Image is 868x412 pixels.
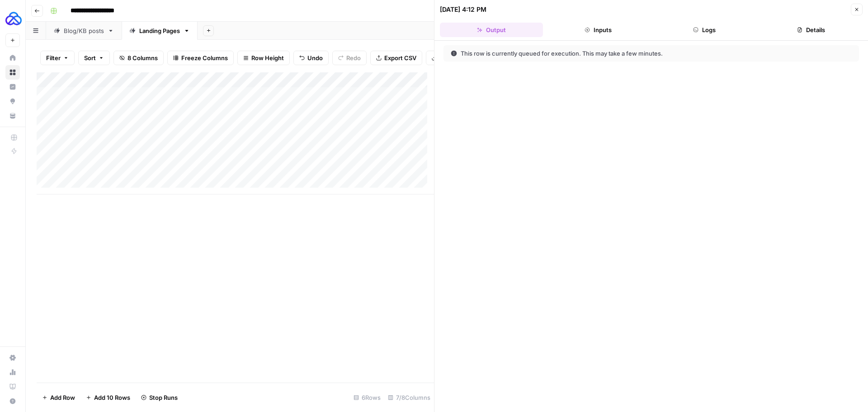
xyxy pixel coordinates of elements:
button: Help + Support [5,394,20,408]
button: Freeze Columns [167,51,234,65]
a: Blog/KB posts [46,22,122,40]
button: Details [759,23,863,37]
span: Row Height [251,53,284,62]
span: Add 10 Rows [94,393,130,402]
button: Row Height [237,51,290,65]
a: Browse [5,65,20,80]
button: Inputs [547,23,650,37]
div: [DATE] 4:12 PM [440,5,486,14]
button: Add Row [37,390,80,405]
span: Export CSV [384,53,416,62]
button: Filter [40,51,75,65]
a: Opportunities [5,94,20,109]
img: AUQ Logo [5,10,22,27]
span: Undo [307,53,323,62]
button: Export CSV [370,51,422,65]
a: Settings [5,350,20,365]
a: Home [5,51,20,65]
button: Workspace: AUQ [5,7,20,30]
div: Blog/KB posts [64,26,104,35]
span: Add Row [50,393,75,402]
button: Sort [78,51,110,65]
button: Output [440,23,543,37]
button: Redo [332,51,367,65]
span: Stop Runs [149,393,178,402]
button: Add 10 Rows [80,390,136,405]
span: Filter [46,53,61,62]
div: This row is currently queued for execution. This may take a few minutes. [451,49,757,58]
a: Usage [5,365,20,379]
div: 6 Rows [350,390,384,405]
span: 8 Columns [127,53,158,62]
button: Logs [653,23,756,37]
a: Your Data [5,109,20,123]
div: Landing Pages [139,26,180,35]
span: Freeze Columns [181,53,228,62]
button: Undo [293,51,329,65]
button: Stop Runs [136,390,183,405]
span: Sort [84,53,96,62]
a: Landing Pages [122,22,198,40]
div: 7/8 Columns [384,390,434,405]
a: Insights [5,80,20,94]
span: Redo [346,53,361,62]
button: 8 Columns [113,51,164,65]
a: Learning Hub [5,379,20,394]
